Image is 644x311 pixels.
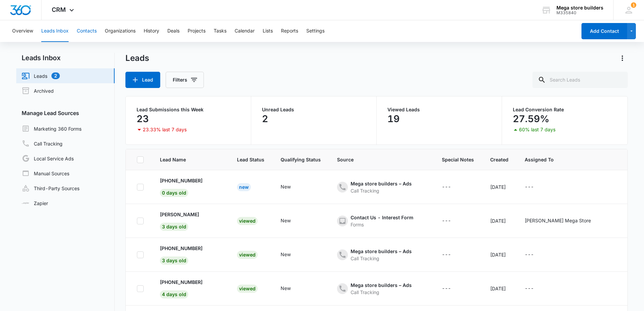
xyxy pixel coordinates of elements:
[143,127,187,132] p: 23.33% last 7 days
[351,187,412,194] div: Call Tracking
[160,245,221,263] a: [PHONE_NUMBER]3 days old
[22,154,74,162] a: Local Service Ads
[556,5,603,10] div: account name
[137,107,240,112] p: Lead Submissions this Week
[306,20,325,42] button: Settings
[387,113,400,124] p: 19
[281,251,303,259] div: - - Select to Edit Field
[22,139,63,148] a: Call Tracking
[351,289,412,296] div: Call Tracking
[160,211,221,229] a: [PERSON_NAME]3 days old
[525,251,546,259] div: - - Select to Edit Field
[77,20,97,42] button: Contacts
[631,2,636,8] div: notifications count
[519,127,555,132] p: 60% last 7 days
[525,156,603,163] span: Assigned To
[351,248,412,255] div: Mega store builders – Ads
[337,214,426,228] div: - - Select to Edit Field
[237,285,258,293] div: Viewed
[144,20,159,42] button: History
[22,169,69,177] a: Manual Sources
[281,251,291,258] div: New
[237,156,264,163] span: Lead Status
[337,156,426,163] span: Source
[22,72,60,80] a: Leads2
[125,72,160,88] button: Lead
[263,20,273,42] button: Lists
[442,251,463,259] div: - - Select to Edit Field
[532,72,628,88] input: Search Leads
[617,53,628,64] button: Actions
[166,72,204,88] button: Filters
[581,23,627,39] button: Add Contact
[41,20,69,42] button: Leads Inbox
[442,156,474,163] span: Special Notes
[337,180,424,194] div: - - Select to Edit Field
[631,2,636,8] span: 1
[22,184,79,192] a: Third-Party Sources
[513,107,617,112] p: Lead Conversion Rate
[337,282,424,296] div: - - Select to Edit Field
[160,245,202,252] p: [PHONE_NUMBER]
[105,20,136,42] button: Organizations
[490,285,508,292] div: [DATE]
[188,20,206,42] button: Projects
[351,180,412,187] div: Mega store builders – Ads
[160,279,202,286] p: [PHONE_NUMBER]
[237,286,258,291] a: Viewed
[160,290,188,298] span: 4 days old
[237,218,258,224] a: Viewed
[160,223,188,231] span: 3 days old
[262,113,268,124] p: 2
[281,217,303,225] div: - - Select to Edit Field
[442,183,463,191] div: - - Select to Edit Field
[167,20,180,42] button: Deals
[160,211,199,218] p: [PERSON_NAME]
[214,20,226,42] button: Tasks
[442,217,451,225] div: ---
[22,87,54,95] a: Archived
[525,183,534,191] div: ---
[351,214,413,221] div: Contact Us - Interest Form
[22,125,81,133] a: Marketing 360 Forms
[281,156,321,163] span: Qualifying Status
[525,183,546,191] div: - - Select to Edit Field
[160,177,221,196] a: [PHONE_NUMBER]0 days old
[351,255,412,262] div: Call Tracking
[235,20,255,42] button: Calendar
[387,107,491,112] p: Viewed Leads
[137,113,149,124] p: 23
[237,217,258,225] div: Viewed
[351,282,412,289] div: Mega store builders – Ads
[160,156,221,163] span: Lead Name
[490,217,508,224] div: [DATE]
[262,107,365,112] p: Unread Leads
[525,217,603,225] div: - - Select to Edit Field
[281,183,303,191] div: - - Select to Edit Field
[490,183,508,191] div: [DATE]
[513,113,549,124] p: 27.59%
[237,184,251,190] a: New
[281,20,298,42] button: Reports
[52,6,66,13] span: CRM
[525,251,534,259] div: ---
[490,156,508,163] span: Created
[525,217,591,224] div: [PERSON_NAME] Mega Store
[16,53,115,63] h2: Leads Inbox
[442,217,463,225] div: - - Select to Edit Field
[351,221,413,228] div: Forms
[160,279,221,297] a: [PHONE_NUMBER]4 days old
[442,183,451,191] div: ---
[281,285,303,293] div: - - Select to Edit Field
[160,189,188,197] span: 0 days old
[442,285,451,293] div: ---
[237,251,258,259] div: Viewed
[125,53,149,63] h1: Leads
[337,248,424,262] div: - - Select to Edit Field
[160,177,202,184] p: [PHONE_NUMBER]
[237,183,251,191] div: New
[281,285,291,292] div: New
[525,285,534,293] div: ---
[490,251,508,258] div: [DATE]
[556,10,603,15] div: account id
